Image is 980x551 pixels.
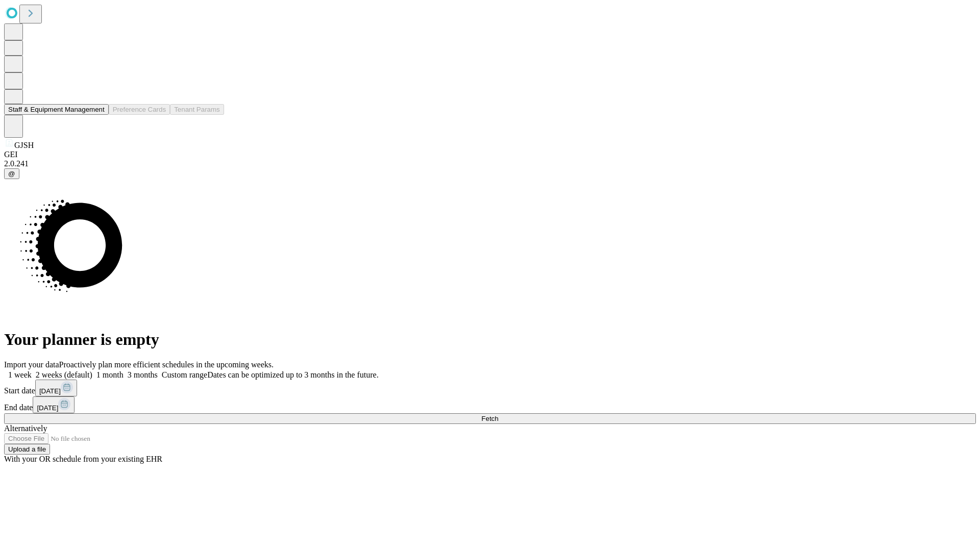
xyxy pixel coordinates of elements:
div: GEI [4,150,976,159]
div: 2.0.241 [4,159,976,168]
span: Import your data [4,360,59,369]
div: Start date [4,380,976,396]
span: 2 weeks (default) [36,370,92,379]
span: Alternatively [4,424,47,433]
span: [DATE] [37,404,58,412]
span: Fetch [481,415,498,422]
span: GJSH [14,141,34,149]
span: With your OR schedule from your existing EHR [4,455,162,463]
button: [DATE] [33,396,75,413]
span: Proactively plan more efficient schedules in the upcoming weeks. [59,360,274,369]
button: @ [4,168,19,179]
button: Preference Cards [109,104,170,115]
button: Upload a file [4,444,50,455]
span: Custom range [162,370,207,379]
button: Staff & Equipment Management [4,104,109,115]
span: 3 months [128,370,158,379]
span: 1 month [96,370,124,379]
span: Dates can be optimized up to 3 months in the future. [207,370,378,379]
span: 1 week [8,370,32,379]
button: Tenant Params [170,104,224,115]
h1: Your planner is empty [4,330,976,349]
span: @ [8,170,15,178]
button: [DATE] [35,380,77,396]
div: End date [4,396,976,413]
button: Fetch [4,413,976,424]
span: [DATE] [39,387,61,395]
